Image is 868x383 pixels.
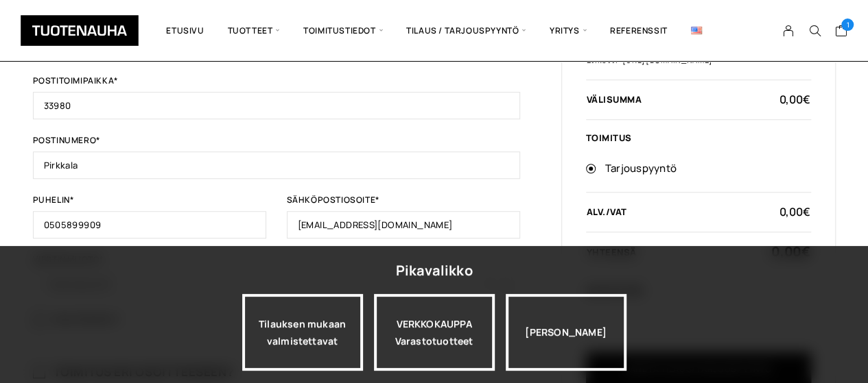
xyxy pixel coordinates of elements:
span: Tuotteet [216,10,292,51]
span: € [801,243,810,260]
label: Puhelin [33,196,266,211]
label: Postinumero [33,136,520,151]
bdi: 0,00 [771,243,810,260]
img: English [691,27,702,34]
a: Referenssit [598,10,679,51]
bdi: 0,00 [779,204,810,219]
div: Toimitus [586,133,811,143]
bdi: 0,00 [779,92,810,107]
span: Toimitustiedot [292,10,395,51]
label: Postitoimipaikka [33,77,520,92]
label: Tarjouspyyntö [605,160,811,178]
span: Yritys [538,10,598,51]
th: alv./VAT [586,206,771,218]
span: Tilaus / Tarjouspyyntö [395,10,538,51]
a: My Account [775,25,802,37]
button: Search [801,25,828,37]
img: Tuotenauha Oy [21,15,139,46]
div: Pikavalikko [395,258,472,283]
div: VERKKOKAUPPA Varastotuotteet [374,294,495,371]
a: Tilauksen mukaan valmistettavat [242,294,363,371]
a: Etusivu [154,10,215,51]
span: 1 [841,18,854,31]
span: € [803,92,810,107]
th: Välisumma [586,93,771,106]
label: Sähköpostiosoite [287,196,520,211]
div: [PERSON_NAME] [506,294,626,371]
span: € [803,204,810,219]
a: Cart [834,24,847,40]
a: VERKKOKAUPPAVarastotuotteet [374,294,495,371]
